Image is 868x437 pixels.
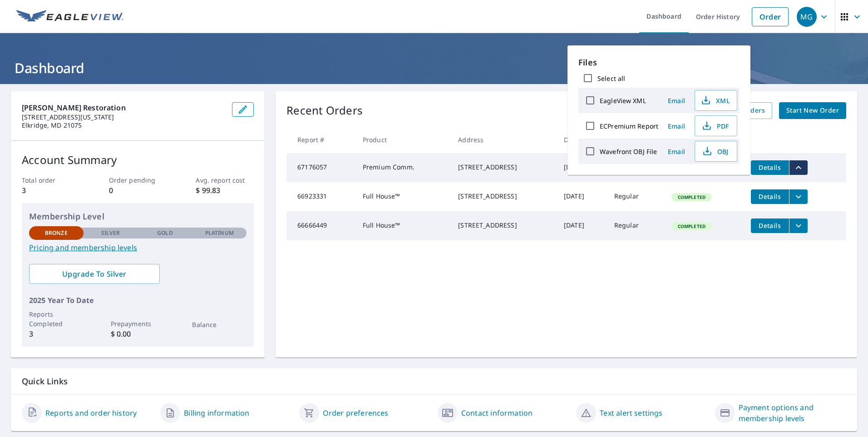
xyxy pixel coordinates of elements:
[557,182,607,211] td: [DATE]
[557,153,607,182] td: [DATE]
[286,126,355,153] th: Report #
[22,376,846,387] p: Quick Links
[286,102,363,119] p: Recent Orders
[29,328,84,339] p: 3
[22,185,80,196] p: 3
[29,242,247,253] a: Pricing and membership levels
[11,59,857,77] h1: Dashboard
[662,94,691,108] button: Email
[286,182,355,211] td: 66923331
[45,407,137,418] a: Reports and order history
[557,126,607,153] th: Date
[196,175,254,185] p: Avg. report cost
[662,119,691,133] button: Email
[22,175,80,185] p: Total order
[695,115,737,136] button: PDF
[756,163,784,172] span: Details
[779,102,846,119] a: Start New Order
[666,96,687,105] span: Email
[286,211,355,240] td: 66666449
[101,229,120,237] p: Silver
[695,141,737,162] button: OBJ
[600,96,646,105] label: EagleView XML
[607,182,664,211] td: Regular
[184,407,249,418] a: Billing information
[29,309,84,328] p: Reports Completed
[355,182,451,211] td: Full House™
[355,126,451,153] th: Product
[286,153,355,182] td: 67176057
[666,147,687,156] span: Email
[192,320,247,329] p: Balance
[22,102,225,113] p: [PERSON_NAME] Restoration
[695,90,737,111] button: XML
[751,189,789,204] button: detailsBtn-66923331
[461,407,533,418] a: Contact information
[600,122,658,130] label: ECPremium Report
[789,218,808,233] button: filesDropdownBtn-66666449
[36,269,153,279] span: Upgrade To Silver
[111,328,165,339] p: $ 0.00
[109,185,167,196] p: 0
[600,407,662,418] a: Text alert settings
[111,319,165,328] p: Prepayments
[751,160,789,175] button: detailsBtn-67176057
[205,229,234,237] p: Platinum
[578,56,740,69] p: Files
[662,144,691,159] button: Email
[739,402,846,424] a: Payment options and membership levels
[756,221,784,230] span: Details
[557,211,607,240] td: [DATE]
[109,175,167,185] p: Order pending
[752,7,789,26] a: Order
[29,210,247,223] p: Membership Level
[458,163,549,172] div: [STREET_ADDRESS]
[789,160,808,175] button: filesDropdownBtn-67176057
[756,192,784,201] span: Details
[355,211,451,240] td: Full House™
[323,407,389,418] a: Order preferences
[672,223,711,229] span: Completed
[666,122,687,130] span: Email
[29,264,160,284] a: Upgrade To Silver
[16,10,123,24] img: EV Logo
[700,120,730,131] span: PDF
[458,192,549,201] div: [STREET_ADDRESS]
[196,185,254,196] p: $ 99.83
[789,189,808,204] button: filesDropdownBtn-66923331
[45,229,68,237] p: Bronze
[597,74,625,83] label: Select all
[29,295,247,306] p: 2025 Year To Date
[451,126,557,153] th: Address
[458,221,549,230] div: [STREET_ADDRESS]
[786,105,839,116] span: Start New Order
[22,152,254,168] p: Account Summary
[700,146,730,157] span: OBJ
[797,7,817,27] div: MG
[157,229,173,237] p: Gold
[22,113,225,121] p: [STREET_ADDRESS][US_STATE]
[672,194,711,200] span: Completed
[607,211,664,240] td: Regular
[700,95,730,106] span: XML
[355,153,451,182] td: Premium Comm.
[751,218,789,233] button: detailsBtn-66666449
[600,147,657,156] label: Wavefront OBJ File
[22,121,225,129] p: Elkridge, MD 21075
